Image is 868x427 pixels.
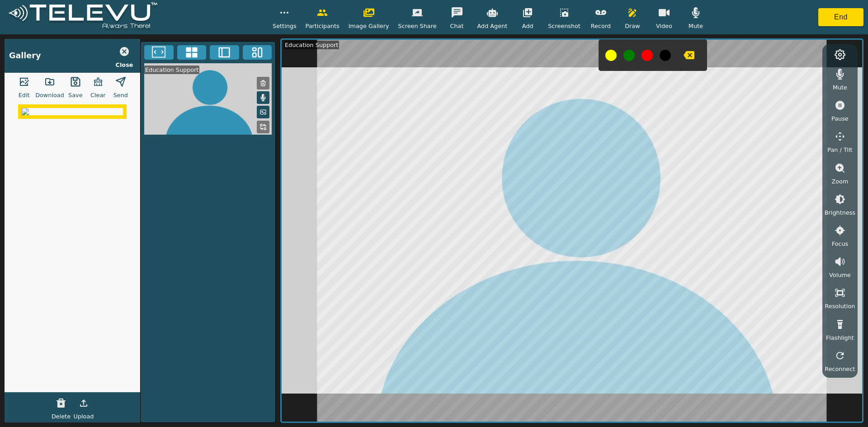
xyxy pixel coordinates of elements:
[548,22,580,30] span: Screenshot
[826,333,854,342] span: Flashlight
[9,50,41,61] div: Gallery
[689,22,703,30] span: Mute
[35,91,64,99] span: Download
[827,145,852,154] span: Pan / Tilt
[818,8,863,26] button: End
[243,45,272,60] button: Three Window Medium
[832,239,849,248] span: Focus
[257,77,269,89] button: Remove Feed
[522,22,533,30] span: Add
[19,91,30,99] span: Edit
[825,365,855,373] span: Reconnect
[257,91,269,104] button: Mute
[90,91,105,99] span: Clear
[68,91,82,99] span: Save
[306,22,340,30] span: Participants
[591,22,611,30] span: Record
[210,45,239,60] button: Two Window Medium
[825,208,855,217] span: Brightness
[52,412,71,421] span: Delete
[116,61,133,69] span: Close
[831,177,848,186] span: Zoom
[72,394,95,412] button: Upload
[257,106,269,118] button: Picture in Picture
[113,91,128,99] span: Send
[284,41,339,49] div: Education Support
[177,45,207,60] button: 4x4
[257,121,269,133] button: Replace Feed
[273,22,297,30] span: Settings
[833,83,847,92] span: Mute
[825,302,855,310] span: Resolution
[829,271,851,279] span: Volume
[625,22,640,30] span: Draw
[450,22,464,30] span: Chat
[74,412,94,421] span: Upload
[398,22,437,30] span: Screen Share
[22,108,123,115] img: cdc46603-20e2-4fb0-bf29-5f214de2d6c1
[656,22,672,30] span: Video
[831,114,849,123] span: Pause
[144,66,199,74] div: Education Support
[349,22,389,30] span: Image Gallery
[144,45,174,60] button: Fullscreen
[477,22,508,30] span: Add Agent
